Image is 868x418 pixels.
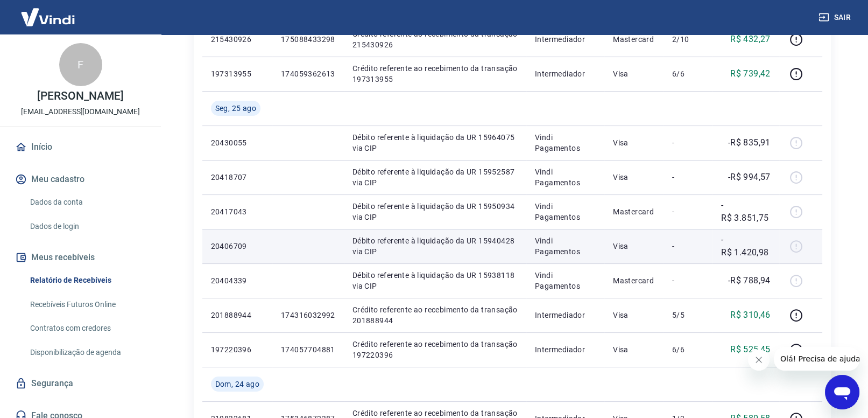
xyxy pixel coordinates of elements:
p: 20406709 [211,241,264,252]
a: Dados da conta [26,191,148,213]
p: - [672,137,704,148]
p: Crédito referente ao recebimento da transação 197220396 [352,339,518,360]
p: 2/10 [672,34,704,45]
p: Débito referente à liquidação da UR 15952587 via CIP [352,166,518,188]
p: 201888944 [211,310,264,321]
p: - [672,206,704,217]
span: Olá! Precisa de ajuda? [6,8,90,16]
span: Seg, 25 ago [215,103,256,114]
p: 20418707 [211,172,264,183]
p: Visa [613,241,655,252]
p: Mastercard [613,275,655,286]
img: Vindi [13,1,83,33]
p: Visa [613,310,655,321]
p: Intermediador [535,344,596,355]
a: Início [13,135,148,159]
p: -R$ 3.851,75 [721,199,771,225]
p: 174316032992 [281,310,335,321]
p: -R$ 1.420,98 [721,233,771,259]
p: Débito referente à liquidação da UR 15938118 via CIP [352,270,518,291]
p: 20430055 [211,137,264,148]
p: Vindi Pagamentos [535,235,596,257]
a: Relatório de Recebíveis [26,269,148,291]
p: Crédito referente ao recebimento da transação 197313955 [352,63,518,85]
a: Dados de login [26,215,148,238]
p: Vindi Pagamentos [535,201,596,222]
p: Vindi Pagamentos [535,270,596,291]
a: Disponibilização de agenda [26,342,148,364]
a: Recebíveis Futuros Online [26,294,148,316]
p: -R$ 835,91 [728,136,771,149]
p: R$ 739,42 [730,67,771,80]
p: Visa [613,137,655,148]
p: 197313955 [211,68,264,79]
p: [PERSON_NAME] [37,90,123,102]
p: 5/5 [672,310,704,321]
p: 174057704881 [281,344,335,355]
p: Débito referente à liquidação da UR 15950934 via CIP [352,201,518,222]
p: Intermediador [535,68,596,79]
button: Sair [816,8,855,27]
p: Visa [613,344,655,355]
p: - [672,241,704,252]
p: R$ 525,45 [730,343,771,356]
p: Visa [613,68,655,79]
p: Intermediador [535,34,596,45]
p: - [672,172,704,183]
p: Débito referente à liquidação da UR 15964075 via CIP [352,132,518,154]
iframe: Mensagem da empresa [774,347,859,371]
div: F [59,43,102,86]
p: Crédito referente ao recebimento da transação 215430926 [352,29,518,50]
p: 20404339 [211,275,264,286]
p: -R$ 994,57 [728,171,771,184]
iframe: Fechar mensagem [748,349,770,371]
p: Débito referente à liquidação da UR 15940428 via CIP [352,235,518,257]
a: Contratos com credores [26,317,148,339]
p: Vindi Pagamentos [535,166,596,188]
p: -R$ 788,94 [728,274,771,287]
p: 197220396 [211,344,264,355]
p: R$ 432,27 [730,33,771,46]
p: Vindi Pagamentos [535,132,596,154]
p: R$ 310,46 [730,309,771,322]
p: 174059362613 [281,68,335,79]
p: 215430926 [211,34,264,45]
p: 6/6 [672,344,704,355]
iframe: Botão para abrir a janela de mensagens [825,375,859,409]
p: 175088433298 [281,34,335,45]
button: Meus recebíveis [13,246,148,269]
p: [EMAIL_ADDRESS][DOMAIN_NAME] [21,106,140,117]
a: Segurança [13,372,148,395]
p: Intermediador [535,310,596,321]
span: Dom, 24 ago [215,379,259,389]
p: - [672,275,704,286]
p: Mastercard [613,34,655,45]
p: 6/6 [672,68,704,79]
p: 20417043 [211,206,264,217]
p: Mastercard [613,206,655,217]
p: Crédito referente ao recebimento da transação 201888944 [352,304,518,326]
button: Meu cadastro [13,168,148,191]
p: Visa [613,172,655,183]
